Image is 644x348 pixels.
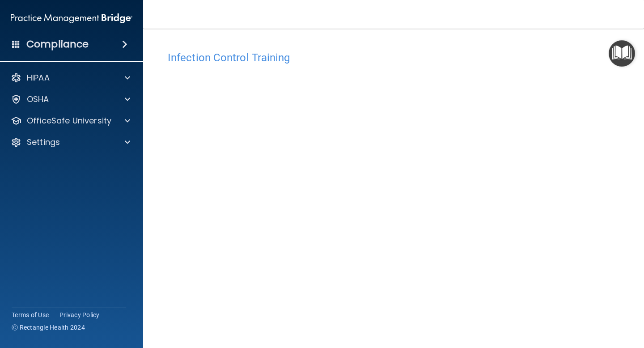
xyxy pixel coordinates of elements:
[27,115,111,126] p: OfficeSafe University
[11,94,130,105] a: OSHA
[27,94,49,105] p: OSHA
[489,284,633,320] iframe: Drift Widget Chat Controller
[59,310,100,319] a: Privacy Policy
[11,72,130,83] a: HIPAA
[12,323,85,332] span: Ⓒ Rectangle Health 2024
[27,137,60,148] p: Settings
[168,68,615,344] iframe: infection-control-training
[27,72,50,83] p: HIPAA
[609,40,635,67] button: Open Resource Center
[26,38,89,51] h4: Compliance
[12,310,49,319] a: Terms of Use
[168,52,619,64] h4: Infection Control Training
[11,137,130,148] a: Settings
[11,115,130,126] a: OfficeSafe University
[11,9,132,27] img: PMB logo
